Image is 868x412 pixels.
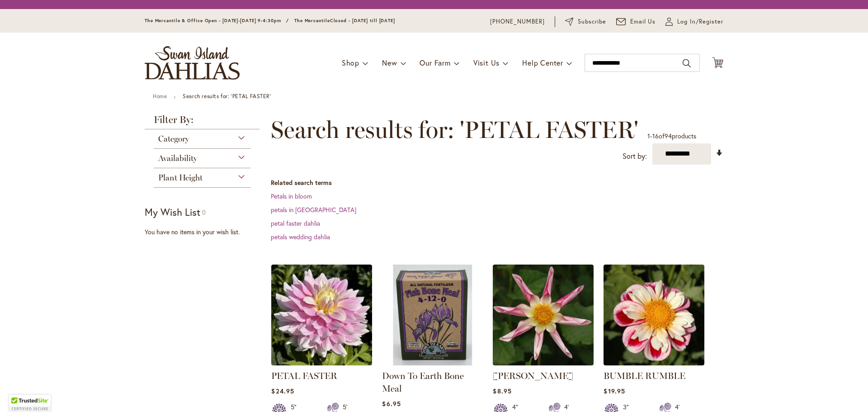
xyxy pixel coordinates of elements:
[683,56,691,71] button: Search
[493,370,573,381] a: [PERSON_NAME]
[158,173,203,183] span: Plant Height
[158,134,189,144] span: Category
[9,395,51,412] div: TrustedSite Certified
[271,265,372,365] img: PETAL FASTER
[382,370,464,394] a: Down To Earth Bone Meal
[330,18,395,24] span: Closed - [DATE] till [DATE]
[271,359,372,367] a: PETAL FASTER
[145,18,330,24] span: The Mercantile & Office Open - [DATE]-[DATE] 9-4:30pm / The Mercantile
[604,265,704,365] img: BUMBLE RUMBLE
[382,265,483,365] img: Down To Earth Bone Meal
[623,148,647,165] label: Sort by:
[677,17,723,26] span: Log In/Register
[630,17,656,26] span: Email Us
[382,58,397,67] span: New
[271,370,337,381] a: PETAL FASTER
[145,227,265,237] div: You have no items in your wish list.
[271,205,356,214] a: petals in [GEOGRAPHIC_DATA]
[271,192,312,200] a: Petals in bloom
[578,17,606,26] span: Subscribe
[473,58,500,67] span: Visit Us
[493,265,594,365] img: WILLIE WILLIE
[647,132,650,140] span: 1
[158,153,197,163] span: Availability
[604,370,685,381] a: BUMBLE RUMBLE
[342,58,359,67] span: Shop
[145,115,259,129] strong: Filter By:
[382,359,483,367] a: Down To Earth Bone Meal
[493,359,594,367] a: WILLIE WILLIE
[604,359,704,367] a: BUMBLE RUMBLE
[665,132,672,140] span: 94
[616,17,656,26] a: Email Us
[565,17,606,26] a: Subscribe
[271,387,294,395] span: $24.95
[420,58,450,67] span: Our Farm
[493,387,511,395] span: $8.95
[145,205,200,218] strong: My Wish List
[153,93,167,99] a: Home
[647,129,696,143] p: - of products
[145,46,240,80] a: store logo
[271,178,723,187] dt: Related search terms
[490,17,545,26] a: [PHONE_NUMBER]
[665,17,723,26] a: Log In/Register
[604,387,625,395] span: $19.95
[271,116,638,143] span: Search results for: 'PETAL FASTER'
[271,219,320,227] a: petal faster dahlia
[271,232,330,241] a: petals wedding dahlia
[382,399,401,408] span: $6.95
[652,132,659,140] span: 16
[522,58,563,67] span: Help Center
[183,93,271,99] strong: Search results for: 'PETAL FASTER'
